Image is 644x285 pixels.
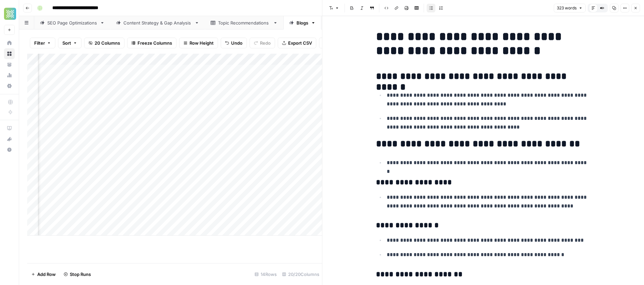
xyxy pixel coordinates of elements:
[95,40,120,46] span: 20 Columns
[4,70,15,81] a: Usage
[60,269,95,280] button: Stop Runs
[4,134,14,144] div: What's new?
[297,19,308,26] div: Blogs
[250,38,275,48] button: Redo
[4,59,15,70] a: Your Data
[70,271,91,278] span: Stop Runs
[4,5,15,22] button: Workspace: Xponent21
[4,8,16,20] img: Xponent21 Logo
[231,40,243,46] span: Undo
[221,38,247,48] button: Undo
[283,16,321,30] a: Blogs
[27,269,60,280] button: Add Row
[138,40,172,46] span: Freeze Columns
[218,19,270,26] div: Topic Recommendations
[123,19,192,26] div: Content Strategy & Gap Analysis
[288,40,312,46] span: Export CSV
[252,269,279,280] div: 14 Rows
[4,134,15,144] button: What's new?
[554,4,586,12] button: 323 words
[37,271,56,278] span: Add Row
[4,144,15,155] button: Help + Support
[4,48,15,59] a: Browse
[179,38,218,48] button: Row Height
[110,16,205,30] a: Content Strategy & Gap Analysis
[557,5,577,11] span: 323 words
[4,81,15,91] a: Settings
[278,38,316,48] button: Export CSV
[260,40,271,46] span: Redo
[4,38,15,48] a: Home
[4,123,15,134] a: AirOps Academy
[127,38,176,48] button: Freeze Columns
[34,16,110,30] a: SEO Page Optimizations
[84,38,124,48] button: 20 Columns
[205,16,283,30] a: Topic Recommendations
[58,38,82,48] button: Sort
[279,269,322,280] div: 20/20 Columns
[190,40,214,46] span: Row Height
[62,40,71,46] span: Sort
[47,19,97,26] div: SEO Page Optimizations
[30,38,55,48] button: Filter
[34,40,45,46] span: Filter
